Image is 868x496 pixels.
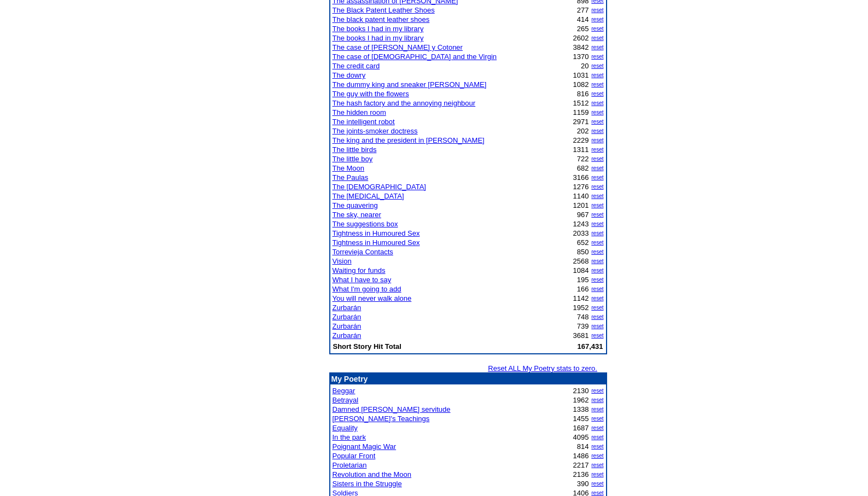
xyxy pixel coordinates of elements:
a: The books I had in my library [333,25,424,33]
a: reset [591,286,603,292]
font: 195 [577,276,589,284]
a: The Paulas [333,173,369,182]
a: [PERSON_NAME]'s Teachings [333,415,430,423]
a: Zurbarán [333,331,362,340]
a: Vision [333,257,352,265]
a: reset [591,147,603,153]
p: My Poetry [331,375,605,383]
a: reset [591,91,603,97]
font: 1338 [573,405,589,413]
font: 202 [577,127,589,135]
a: reset [591,434,603,440]
a: reset [591,165,603,171]
a: reset [591,444,603,450]
font: 2568 [573,257,589,265]
font: 1243 [573,220,589,228]
font: 265 [577,25,589,33]
a: reset [591,314,603,320]
font: 277 [577,6,589,14]
font: 1952 [573,304,589,312]
a: The little birds [333,145,377,154]
a: reset [591,193,603,199]
font: 1512 [573,99,589,107]
a: The books I had in my library [333,34,424,42]
a: The case of [DEMOGRAPHIC_DATA] and the Virgin [333,52,497,61]
a: Betrayal [333,396,359,404]
a: reset [591,16,603,22]
b: 167,431 [578,342,603,351]
a: reset [591,406,603,412]
a: The suggestions box [333,220,398,228]
font: 2971 [573,118,589,126]
a: The hidden room [333,108,386,116]
font: 1486 [573,452,589,460]
a: reset [591,397,603,403]
a: Sisters in the Struggle [333,480,402,488]
a: Waiting for funds [333,266,386,275]
font: 166 [577,285,589,293]
a: The dowry [333,71,366,79]
a: The credit card [333,62,380,70]
a: reset [591,7,603,13]
font: 814 [577,442,589,451]
a: The hash factory and the annoying neighbour [333,99,476,107]
a: Zurbarán [333,322,362,330]
font: 1687 [573,424,589,432]
a: reset [591,212,603,218]
a: reset [591,221,603,227]
a: The case of [PERSON_NAME] y Cotoner [333,43,463,51]
a: Tightness in Humoured Sex [333,229,420,237]
a: reset [591,156,603,162]
a: What I have to say [333,276,392,284]
a: reset [591,305,603,311]
font: 2217 [573,461,589,469]
a: reset [591,453,603,459]
a: The dummy king and sneaker [PERSON_NAME] [333,80,487,89]
font: 1962 [573,396,589,404]
a: reset [591,63,603,69]
a: reset [591,323,603,329]
a: The guy with the flowers [333,90,409,98]
a: Poignant Magic War [333,442,397,451]
a: Torrevieja Contacts [333,248,393,256]
font: 2033 [573,229,589,237]
font: 816 [577,90,589,98]
a: reset [591,137,603,143]
a: The joints-smoker doctress [333,127,418,135]
font: 850 [577,248,589,256]
a: reset [591,277,603,283]
font: 1455 [573,415,589,423]
a: In the park [333,433,366,441]
a: reset [591,425,603,431]
a: Damned [PERSON_NAME] servitude [333,405,451,413]
a: The intelligent robot [333,118,395,126]
font: 1311 [573,145,589,154]
a: reset [591,416,603,422]
a: reset [591,44,603,50]
font: 414 [577,15,589,24]
font: 1142 [573,294,589,302]
font: 1159 [573,108,589,116]
a: reset [591,81,603,87]
font: 1370 [573,52,589,61]
a: reset [591,332,603,339]
font: 1031 [573,71,589,79]
a: Zurbarán [333,313,362,321]
a: reset [591,462,603,468]
font: 4095 [573,433,589,441]
a: The Moon [333,164,365,172]
font: 682 [577,164,589,172]
a: Reset ALL My Poetry stats to zero. [488,364,597,372]
a: reset [591,184,603,190]
a: reset [591,72,603,78]
a: reset [591,35,603,41]
a: reset [591,119,603,125]
font: 2602 [573,34,589,42]
a: The sky, nearer [333,211,381,219]
font: 2130 [573,387,589,395]
a: The king and the president in [PERSON_NAME] [333,136,485,144]
a: Proletarian [333,461,367,469]
a: Tightness in Humoured Sex [333,238,420,247]
font: 748 [577,313,589,321]
b: Short Story Hit Total [333,342,401,351]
